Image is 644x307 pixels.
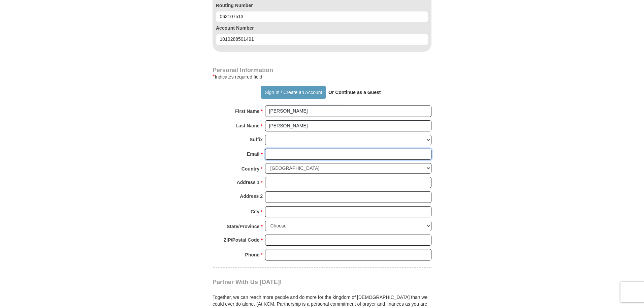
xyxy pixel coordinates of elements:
[224,235,260,245] strong: ZIP/Postal Code
[240,191,263,201] strong: Address 2
[216,2,428,9] label: Routing Number
[236,121,260,130] strong: Last Name
[237,178,260,187] strong: Address 1
[251,207,259,216] strong: City
[250,135,263,144] strong: Suffix
[216,25,428,31] label: Account Number
[227,222,259,231] strong: State/Province
[245,250,260,259] strong: Phone
[213,67,431,73] h4: Personal Information
[235,106,259,116] strong: First Name
[328,90,381,95] strong: Or Continue as a Guest
[213,279,282,285] span: Partner With Us [DATE]!
[213,73,431,81] div: Indicates required field
[261,86,326,99] button: Sign In / Create an Account
[241,164,260,174] strong: Country
[247,149,259,159] strong: Email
